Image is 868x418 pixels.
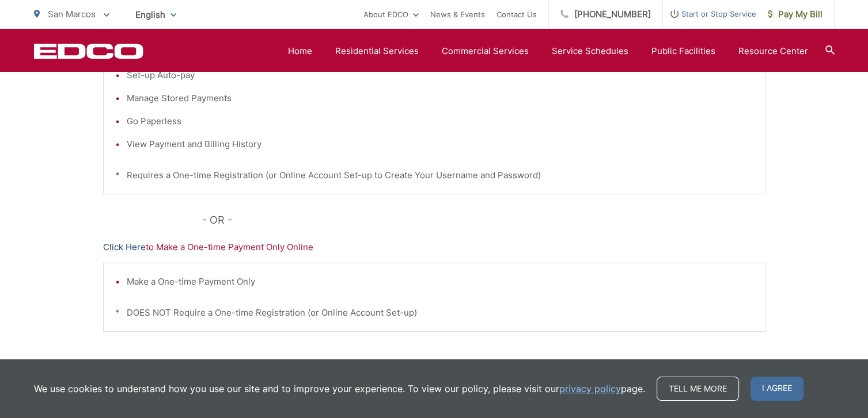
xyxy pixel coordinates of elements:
a: Click Here [103,240,146,254]
li: Manage Stored Payments [127,91,753,105]
a: EDCD logo. Return to the homepage. [34,43,143,59]
a: News & Events [430,7,485,21]
a: Home [288,44,312,58]
li: Go Paperless [127,114,753,128]
a: About EDCO [363,7,419,21]
a: privacy policy [559,382,621,396]
p: * Requires a One-time Registration (or Online Account Set-up to Create Your Username and Password) [115,168,753,182]
a: Resource Center [738,44,808,58]
li: Make a One-time Payment Only [127,275,753,289]
p: * DOES NOT Require a One-time Registration (or Online Account Set-up) [115,306,753,320]
a: Contact Us [496,7,537,21]
li: Set-up Auto-pay [127,68,753,82]
p: - OR - [202,212,765,229]
a: Public Facilities [651,44,715,58]
a: Service Schedules [552,44,628,58]
span: English [127,5,185,25]
a: Commercial Services [442,44,529,58]
li: View Payment and Billing History [127,137,753,151]
a: Residential Services [335,44,419,58]
p: We use cookies to understand how you use our site and to improve your experience. To view our pol... [34,382,645,396]
span: San Marcos [48,9,96,20]
span: Pay My Bill [768,7,822,21]
p: to Make a One-time Payment Only Online [103,240,765,254]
